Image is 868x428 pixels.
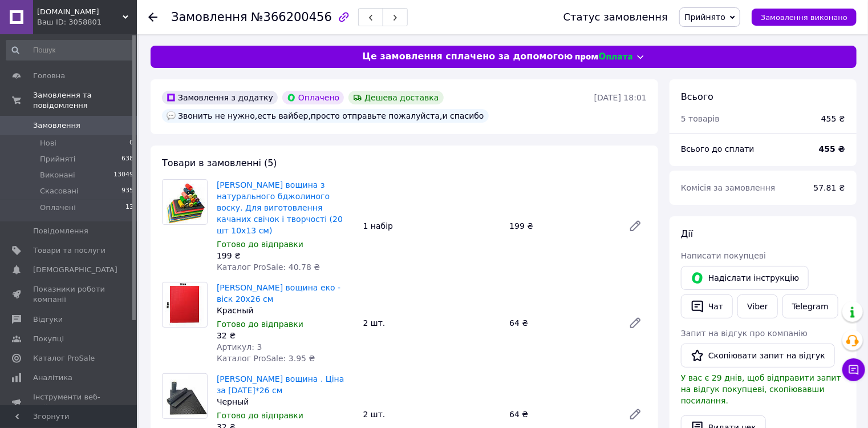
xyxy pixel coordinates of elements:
[624,215,647,237] a: Редагувати
[681,144,755,154] span: Всього до сплати
[505,218,619,234] div: 199 ₴
[125,203,133,213] span: 13
[624,312,647,334] a: Редагувати
[33,265,117,275] span: [DEMOGRAPHIC_DATA]
[814,183,845,192] span: 57.81 ₴
[40,186,79,196] span: Скасовані
[217,354,315,363] span: Каталог ProSale: 3.95 ₴
[217,320,303,329] span: Готово до відправки
[40,203,76,213] span: Оплачені
[37,17,137,27] div: Ваш ID: 3058801
[217,250,354,261] div: 199 ₴
[782,294,838,318] a: Telegram
[217,396,354,407] div: Черный
[162,158,277,168] span: Товари в замовленні (5)
[563,11,668,23] div: Статус замовлення
[40,170,75,180] span: Виконані
[737,294,777,318] a: Viber
[761,13,847,22] span: Замовлення виконано
[163,180,207,224] img: Кольорова вощина з натурального бджолиного воску. Для виготовлення качаних свічок і творчості (20...
[33,353,95,364] span: Каталог ProSale
[681,294,733,318] button: Чат
[113,170,133,180] span: 13049
[33,284,106,305] span: Показники роботи компанії
[33,90,137,111] span: Замовлення та повідомлення
[129,138,133,148] span: 0
[505,315,619,331] div: 64 ₴
[162,91,278,104] div: Замовлення з додатку
[33,373,72,383] span: Аналітика
[40,138,56,148] span: Нові
[217,305,354,316] div: Красный
[33,314,63,325] span: Відгуки
[681,329,808,338] span: Запит на відгук про компанію
[251,10,332,24] span: №366200456
[359,315,505,331] div: 2 шт.
[821,113,845,124] div: 455 ₴
[505,406,619,422] div: 64 ₴
[163,376,207,415] img: Кольорова вощина . Ціна за лист 20*26 см
[624,403,647,426] a: Редагувати
[148,11,157,23] div: Повернутися назад
[40,154,75,164] span: Прийняті
[217,342,262,352] span: Артикул: 3
[842,358,865,381] button: Чат з покупцем
[33,245,106,256] span: Товари та послуги
[217,411,303,420] span: Готово до відправки
[282,91,344,104] div: Оплачено
[217,374,344,395] a: [PERSON_NAME] вощина . Ціна за [DATE]*26 см
[681,183,776,192] span: Комісія за замовлення
[171,10,248,24] span: Замовлення
[121,186,133,196] span: 935
[681,91,713,102] span: Всього
[681,114,720,123] span: 5 товарів
[362,50,573,63] span: Це замовлення сплачено за допомогою
[37,7,123,17] span: ApiMag.com.ua
[684,13,725,22] span: Прийнято
[681,266,809,290] button: Надіслати інструкцію
[681,251,766,260] span: Написати покупцеві
[33,71,65,81] span: Головна
[165,282,204,327] img: Кольорова вощина еко - віск 20x26 см
[594,93,647,102] time: [DATE] 18:01
[162,109,489,123] div: Звонить не нужно,есть вайбер,просто отправьте пожалуйста,и спасибо
[681,373,841,405] span: У вас є 29 днів, щоб відправити запит на відгук покупцеві, скопіювавши посилання.
[217,283,340,304] a: [PERSON_NAME] вощина еко - віск 20x26 см
[359,218,505,234] div: 1 набір
[217,240,303,249] span: Готово до відправки
[33,226,88,236] span: Повідомлення
[33,392,106,413] span: Інструменти веб-майстра та SEO
[33,120,80,131] span: Замовлення
[167,111,176,120] img: :speech_balloon:
[359,406,505,422] div: 2 шт.
[681,344,835,368] button: Скопіювати запит на відгук
[217,180,343,235] a: [PERSON_NAME] вощина з натурального бджолиного воску. Для виготовлення качаних свічок і творчості...
[752,9,857,26] button: Замовлення виконано
[33,334,64,344] span: Покупці
[217,263,320,272] span: Каталог ProSale: 40.78 ₴
[819,144,845,154] b: 455 ₴
[121,154,133,164] span: 638
[681,228,693,239] span: Дії
[6,40,135,60] input: Пошук
[348,91,443,104] div: Дешева доставка
[217,330,354,341] div: 32 ₴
